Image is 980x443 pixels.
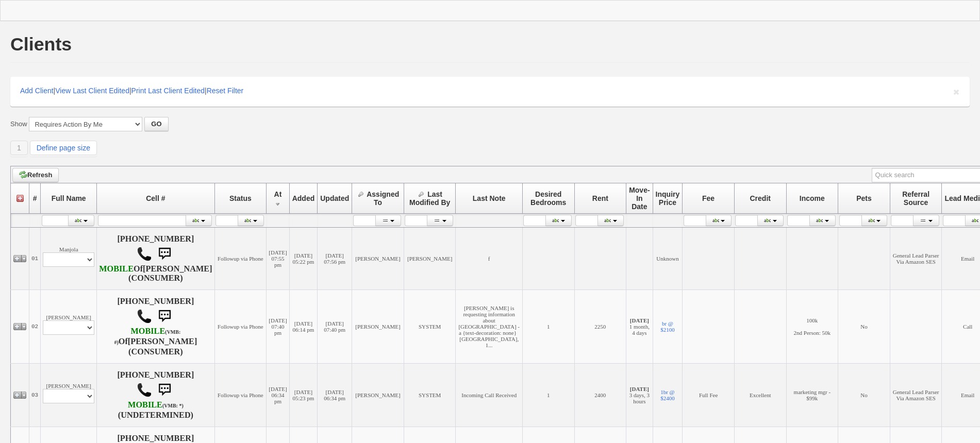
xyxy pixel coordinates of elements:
[29,290,41,364] td: 02
[10,120,27,129] label: Show
[29,228,41,290] td: 01
[574,290,626,364] td: 2250
[137,309,152,324] img: call.png
[154,244,175,264] img: sms.png
[629,186,650,211] span: Move-In Date
[318,228,352,290] td: [DATE] 07:56 pm
[289,290,318,364] td: [DATE] 06:14 pm
[146,194,165,202] span: Cell #
[29,364,41,427] td: 03
[154,380,175,400] img: sms.png
[683,364,735,427] td: Full Fee
[207,87,244,95] a: Reset Filter
[456,290,522,364] td: [PERSON_NAME] is requesting information about [GEOGRAPHIC_DATA] - a {text-decoration: none} [GEOG...
[30,141,97,155] a: Define page size
[10,141,28,155] a: 1
[352,228,404,290] td: [PERSON_NAME]
[12,168,59,182] a: Refresh
[734,364,786,427] td: Excellent
[522,290,574,364] td: 1
[289,228,318,290] td: [DATE] 05:22 pm
[29,183,41,214] th: #
[10,77,970,107] div: | | |
[800,194,825,202] span: Income
[267,290,289,364] td: [DATE] 07:40 pm
[128,337,197,346] b: [PERSON_NAME]
[10,35,72,54] h1: Clients
[128,400,184,410] b: Verizon Wireless
[626,290,653,364] td: 1 month, 4 days
[52,194,86,202] span: Full Name
[890,364,942,427] td: General Lead Parser Via Amazon SES
[660,320,675,333] a: br @ $2100
[404,364,456,427] td: SYSTEM
[367,190,399,207] span: Assigned To
[653,228,683,290] td: Unknown
[592,194,608,202] span: Rent
[99,264,134,274] font: MOBILE
[409,190,450,207] span: Last Modified By
[574,364,626,427] td: 2400
[214,290,267,364] td: Followup via Phone
[137,246,152,262] img: call.png
[660,389,675,401] a: 1br @ $2400
[143,264,212,274] b: [PERSON_NAME]
[318,290,352,364] td: [DATE] 07:40 pm
[99,370,212,420] h4: [PHONE_NUMBER] (UNDETERMINED)
[99,297,212,356] h4: [PHONE_NUMBER] Of (CONSUMER)
[99,234,212,283] h4: [PHONE_NUMBER] Of (CONSUMER)
[352,290,404,364] td: [PERSON_NAME]
[626,364,653,427] td: 3 days, 3 hours
[144,117,168,131] button: GO
[404,290,456,364] td: SYSTEM
[114,327,180,346] b: AT&T Wireless
[522,364,574,427] td: 1
[890,228,942,290] td: General Lead Parser Via Amazon SES
[214,364,267,427] td: Followup via Phone
[137,382,152,398] img: call.png
[289,364,318,427] td: [DATE] 05:23 pm
[656,190,680,207] span: Inquiry Price
[530,190,566,207] span: Desired Bedrooms
[130,327,165,336] font: MOBILE
[274,190,282,198] span: At
[292,194,315,202] span: Added
[786,364,838,427] td: marketing mgr - $99k
[214,228,267,290] td: Followup via Phone
[229,194,252,202] span: Status
[786,290,838,364] td: 100k 2nd Person: 50k
[131,87,205,95] a: Print Last Client Edited
[473,194,506,202] span: Last Note
[702,194,715,202] span: Fee
[267,364,289,427] td: [DATE] 06:34 pm
[162,403,184,408] font: (VMB: *)
[856,194,872,202] span: Pets
[320,194,349,202] span: Updated
[154,306,175,327] img: sms.png
[902,190,929,207] span: Referral Source
[630,386,649,392] b: [DATE]
[128,400,162,410] font: MOBILE
[267,228,289,290] td: [DATE] 07:55 pm
[838,364,890,427] td: No
[99,264,134,274] b: CSC Wireless, LLC
[41,228,97,290] td: Manjola
[318,364,352,427] td: [DATE] 06:34 pm
[456,228,522,290] td: f
[20,87,54,95] a: Add Client
[41,290,97,364] td: [PERSON_NAME]
[750,194,770,202] span: Credit
[55,87,129,95] a: View Last Client Edited
[41,364,97,427] td: [PERSON_NAME]
[352,364,404,427] td: [PERSON_NAME]
[456,364,522,427] td: Incoming Call Received
[838,290,890,364] td: No
[404,228,456,290] td: [PERSON_NAME]
[630,317,649,323] b: [DATE]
